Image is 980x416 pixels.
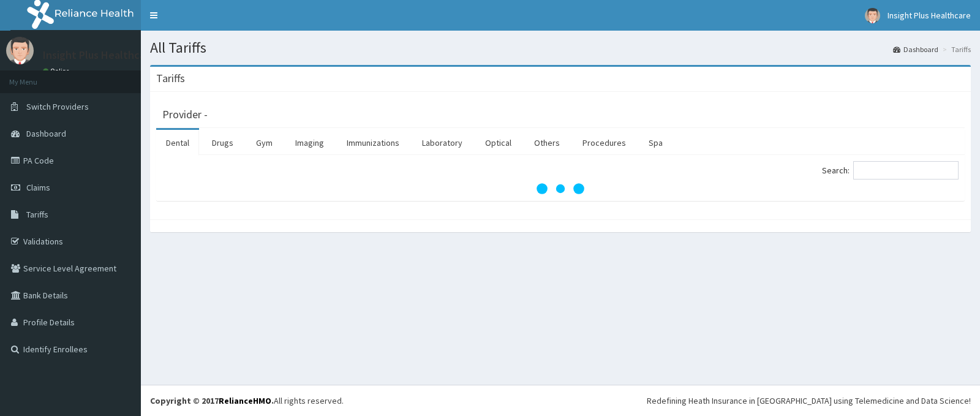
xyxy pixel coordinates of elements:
[246,130,282,156] a: Gym
[536,164,585,213] svg: audio-loading
[156,130,199,156] a: Dental
[524,130,570,156] a: Others
[337,130,409,156] a: Immunizations
[865,8,880,23] img: User Image
[219,395,271,406] a: RelianceHMO
[141,385,980,416] footer: All rights reserved.
[285,130,334,156] a: Imaging
[26,182,50,193] span: Claims
[822,161,959,180] label: Search:
[43,50,155,61] p: Insight Plus Healthcare
[162,109,208,120] h3: Provider -
[412,130,472,156] a: Laboratory
[26,209,48,220] span: Tariffs
[940,44,971,55] li: Tariffs
[647,395,971,407] div: Redefining Heath Insurance in [GEOGRAPHIC_DATA] using Telemedicine and Data Science!
[853,161,959,180] input: Search:
[26,101,89,112] span: Switch Providers
[26,128,66,139] span: Dashboard
[6,37,34,64] img: User Image
[475,130,521,156] a: Optical
[150,395,274,406] strong: Copyright © 2017 .
[150,40,971,56] h1: All Tariffs
[888,10,971,21] span: Insight Plus Healthcare
[202,130,243,156] a: Drugs
[156,73,185,84] h3: Tariffs
[893,44,938,55] a: Dashboard
[573,130,636,156] a: Procedures
[43,67,72,75] a: Online
[639,130,673,156] a: Spa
